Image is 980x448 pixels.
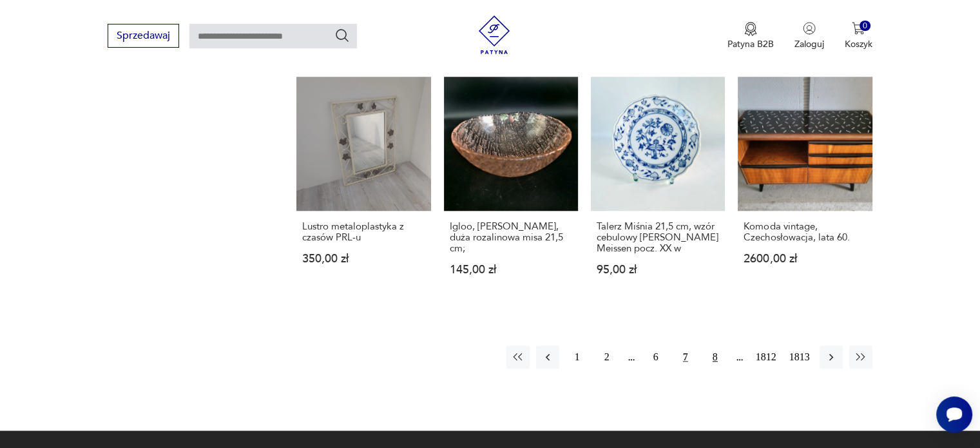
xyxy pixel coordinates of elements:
[108,32,179,41] a: Sprzedawaj
[727,22,774,50] button: Patyna B2B
[845,38,872,50] p: Koszyk
[738,77,872,300] a: Komoda vintage, Czechosłowacja, lata 60.Komoda vintage, Czechosłowacja, lata 60.2600,00 zł
[852,22,865,35] img: Ikona koszyka
[644,346,668,369] button: 6
[753,346,780,369] button: 1812
[450,221,572,254] h3: Igloo, [PERSON_NAME], duża rozalinowa misa 21,5 cm;
[744,253,866,264] p: 2600,00 zł
[296,77,430,300] a: Lustro metaloplastyka z czasów PRL-uLustro metaloplastyka z czasów PRL-u350,00 zł
[566,346,589,369] button: 1
[674,346,697,369] button: 7
[475,15,514,54] img: Patyna - sklep z meblami i dekoracjami vintage
[591,77,725,300] a: Talerz Miśnia 21,5 cm, wzór cebulowy Ernst Teichert Meissen pocz. XX wTalerz Miśnia 21,5 cm, wzór...
[334,28,350,43] button: Szukaj
[794,38,824,50] p: Zaloguj
[597,264,719,275] p: 95,00 zł
[108,24,179,48] button: Sprzedawaj
[860,21,870,32] div: 0
[302,253,425,264] p: 350,00 zł
[727,38,774,50] p: Patyna B2B
[302,221,425,243] h3: Lustro metaloplastyka z czasów PRL-u
[803,22,816,35] img: Ikonka użytkownika
[450,264,572,275] p: 145,00 zł
[704,346,727,369] button: 8
[727,22,774,50] a: Ikona medaluPatyna B2B
[845,22,872,50] button: 0Koszyk
[444,77,578,300] a: Igloo, E. Trzewik - Drost, duża rozalinowa misa 21,5 cm;Igloo, [PERSON_NAME], duża rozalinowa mis...
[786,346,813,369] button: 1813
[597,221,719,254] h3: Talerz Miśnia 21,5 cm, wzór cebulowy [PERSON_NAME] Meissen pocz. XX w
[744,221,866,243] h3: Komoda vintage, Czechosłowacja, lata 60.
[794,22,824,50] button: Zaloguj
[744,22,757,36] img: Ikona medalu
[936,396,972,433] iframe: Smartsupp widget button
[595,346,619,369] button: 2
